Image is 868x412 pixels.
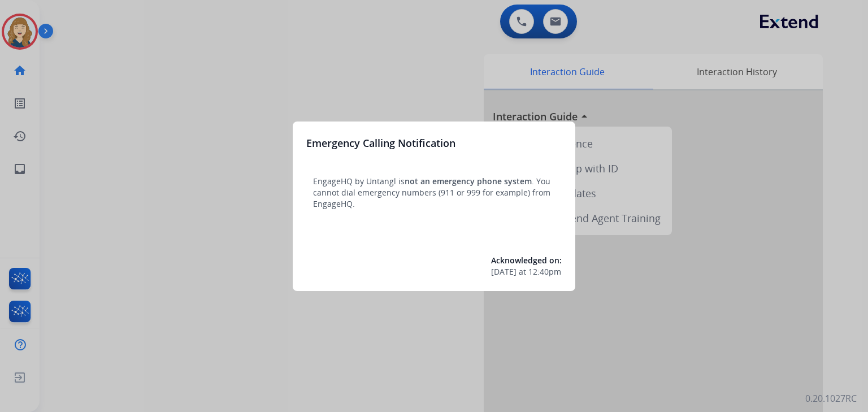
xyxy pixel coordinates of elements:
p: EngageHQ by Untangl is . You cannot dial emergency numbers (911 or 999 for example) from EngageHQ. [313,176,555,210]
h3: Emergency Calling Notification [306,135,455,151]
p: 0.20.1027RC [805,392,857,405]
span: not an emergency phone system [405,176,532,187]
div: at [491,266,562,277]
span: Acknowledged on: [491,255,562,266]
span: [DATE] [491,266,517,277]
span: 12:40pm [528,266,561,277]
